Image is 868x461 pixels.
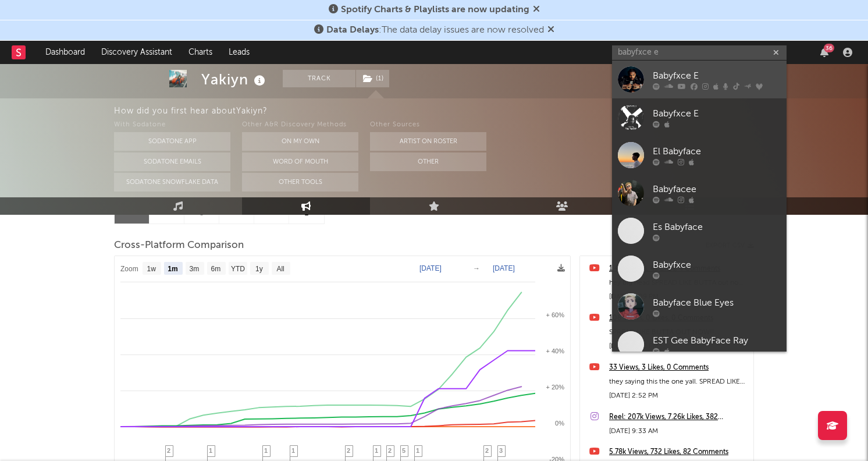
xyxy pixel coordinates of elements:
span: 1 [291,447,295,454]
span: 2 [485,447,489,454]
button: 36 [820,48,828,57]
span: 1 [416,447,419,454]
a: Dashboard [37,41,93,64]
button: On My Own [242,132,358,151]
div: Other Sources [370,118,486,132]
a: 5.78k Views, 732 Likes, 82 Comments [609,445,748,459]
span: Cross-Platform Comparison [114,239,244,253]
span: Dismiss [533,5,540,15]
a: Babyfacee [612,174,787,212]
text: 1m [168,265,177,273]
a: Leads [220,41,258,64]
button: Other [370,153,486,171]
span: Dismiss [547,26,554,35]
text: + 40% [546,347,565,354]
div: Yakiyn [201,70,268,89]
a: Discovery Assistant [93,41,180,64]
div: 36 [824,44,834,52]
div: SPREAD LIKE BUTTA OUT NOW!! #newmusic [609,325,748,339]
a: Babyfxce E [612,61,787,98]
div: EST Gee BabyFace Ray [653,334,781,347]
text: [DATE] [419,264,442,272]
div: hey big head SPREAD LIKE BUTTA out now! #newmusic [609,276,748,290]
div: With Sodatone [114,118,230,132]
button: (1) [356,70,389,87]
a: EST Gee BabyFace Ray [612,325,787,363]
button: Word Of Mouth [242,153,358,171]
text: → [473,264,480,272]
div: Other A&R Discovery Methods [242,118,358,132]
div: Es Babyface [653,220,781,234]
button: Track [283,70,355,87]
a: Es Babyface [612,212,787,250]
a: 33 Views, 3 Likes, 0 Comments [609,361,748,375]
a: Charts [180,41,220,64]
div: [DATE] 9:33 AM [609,424,748,438]
text: 1y [255,265,263,273]
button: Sodatone App [114,132,230,151]
span: 2 [167,447,170,454]
span: Spotify Charts & Playlists are now updating [341,5,529,15]
div: Babyface Blue Eyes [653,296,781,310]
text: Zoom [120,265,138,273]
span: 3 [499,447,503,454]
button: Sodatone Emails [114,153,230,171]
button: Sodatone Snowflake Data [114,173,230,192]
span: : The data delay issues are now resolved [326,26,544,35]
span: 2 [347,447,350,454]
div: [DATE] 2:52 PM [609,389,748,403]
span: 5 [402,447,405,454]
div: [DATE] 3:02 PM [609,339,748,353]
span: 1 [375,447,378,454]
span: 1 [264,447,268,454]
text: All [276,265,284,273]
div: they saying this the one yall. SPREAD LIKE BUTTA music video out now 🧈🧈🧈🧈 #newmusic [609,375,748,389]
text: 3m [190,265,200,273]
button: Other Tools [242,173,358,192]
text: YTD [231,265,245,273]
a: El Babyface [612,136,787,174]
a: Babyfxce E [612,98,787,136]
text: 6m [211,265,221,273]
div: How did you first hear about Yakiyn ? [114,104,868,118]
text: + 60% [546,311,565,318]
div: [DATE] 3:09 PM [609,290,748,304]
div: Babyfxce E [653,107,781,120]
div: Babyfacee [653,182,781,196]
a: 1.46k Views, 41 Likes, 4 Comments [609,262,748,276]
a: 108 Views, 0 Likes, 0 Comments [609,311,748,325]
a: Reel: 207k Views, 7.26k Likes, 382 Comments [609,410,748,424]
div: El Babyface [653,144,781,158]
text: + 20% [546,384,565,391]
text: 1w [147,265,156,273]
text: 0% [555,420,564,427]
span: Data Delays [326,26,379,35]
div: Babyfxce [653,258,781,272]
a: Babyfxce [612,250,787,288]
span: 1 [209,447,212,454]
button: Artist on Roster [370,132,486,151]
span: ( 1 ) [355,70,390,87]
a: Babyface Blue Eyes [612,288,787,325]
div: Babyfxce E [653,69,781,83]
input: Search for artists [612,45,787,60]
text: [DATE] [493,264,515,272]
span: 2 [388,447,392,454]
